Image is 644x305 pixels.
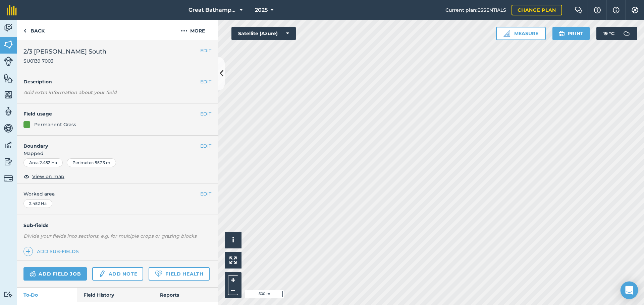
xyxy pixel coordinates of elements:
[229,256,237,264] img: Four arrows, one pointing top left, one top right, one bottom right and the last bottom left
[92,267,143,281] a: Add note
[149,267,209,281] a: Field Health
[17,150,218,157] span: Mapped
[168,20,218,40] button: More
[181,27,187,35] img: svg+xml;base64,PHN2ZyB4bWxucz0iaHR0cDovL3d3dy53My5vcmcvMjAwMC9zdmciIHdpZHRoPSIyMCIgaGVpZ2h0PSIyNC...
[200,190,211,198] button: EDIT
[200,142,211,150] button: EDIT
[4,73,13,83] img: svg+xml;base64,PHN2ZyB4bWxucz0iaHR0cDovL3d3dy53My5vcmcvMjAwMC9zdmciIHdpZHRoPSI1NiIgaGVpZ2h0PSI2MC...
[575,7,583,13] img: Two speech bubbles overlapping with the left bubble in the forefront
[98,270,106,278] img: svg+xml;base64,PD94bWwgdmVyc2lvbj0iMS4wIiBlbmNvZGluZz0idXRmLTgiPz4KPCEtLSBHZW5lcmF0b3I6IEFkb2JlIE...
[153,288,218,302] a: Reports
[512,5,562,15] a: Change plan
[4,157,13,167] img: svg+xml;base64,PD94bWwgdmVyc2lvbj0iMS4wIiBlbmNvZGluZz0idXRmLTgiPz4KPCEtLSBHZW5lcmF0b3I6IEFkb2JlIE...
[34,121,76,128] div: Permanent Grass
[23,78,211,85] h4: Description
[7,5,17,15] img: fieldmargin Logo
[23,172,64,180] button: View on map
[228,285,238,295] button: –
[17,136,200,150] h4: Boundary
[4,90,13,100] img: svg+xml;base64,PHN2ZyB4bWxucz0iaHR0cDovL3d3dy53My5vcmcvMjAwMC9zdmciIHdpZHRoPSI1NiIgaGVpZ2h0PSI2MC...
[32,173,64,180] span: View on map
[4,291,13,298] img: svg+xml;base64,PD94bWwgdmVyc2lvbj0iMS4wIiBlbmNvZGluZz0idXRmLTgiPz4KPCEtLSBHZW5lcmF0b3I6IEFkb2JlIE...
[552,27,590,40] button: Print
[30,270,36,278] img: svg+xml;base64,PD94bWwgdmVyc2lvbj0iMS4wIiBlbmNvZGluZz0idXRmLTgiPz4KPCEtLSBHZW5lcmF0b3I6IEFkb2JlIE...
[23,190,211,198] span: Worked area
[23,199,52,208] div: 2.452 Ha
[4,106,13,117] img: svg+xml;base64,PD94bWwgdmVyc2lvbj0iMS4wIiBlbmNvZGluZz0idXRmLTgiPz4KPCEtLSBHZW5lcmF0b3I6IEFkb2JlIE...
[4,174,13,183] img: svg+xml;base64,PD94bWwgdmVyc2lvbj0iMS4wIiBlbmNvZGluZz0idXRmLTgiPz4KPCEtLSBHZW5lcmF0b3I6IEFkb2JlIE...
[232,236,234,244] span: i
[200,110,211,118] button: EDIT
[621,282,638,299] div: Open Intercom Messenger
[23,110,200,118] h4: Field usage
[255,6,268,14] span: 2025
[17,288,77,302] a: To-Do
[4,57,13,66] img: svg+xml;base64,PD94bWwgdmVyc2lvbj0iMS4wIiBlbmNvZGluZz0idXRmLTgiPz4KPCEtLSBHZW5lcmF0b3I6IEFkb2JlIE...
[77,288,153,302] a: Field History
[503,30,510,37] img: Ruler icon
[189,6,237,14] span: Great Bathampton
[23,89,117,95] em: Add extra information about your field
[445,6,506,14] span: Current plan : ESSENTIALS
[23,267,87,281] a: Add field job
[496,27,546,40] button: Measure
[593,7,601,13] img: A question mark icon
[631,7,639,13] img: A cog icon
[620,27,633,40] img: svg+xml;base64,PD94bWwgdmVyc2lvbj0iMS4wIiBlbmNvZGluZz0idXRmLTgiPz4KPCEtLSBHZW5lcmF0b3I6IEFkb2JlIE...
[4,140,13,150] img: svg+xml;base64,PD94bWwgdmVyc2lvbj0iMS4wIiBlbmNvZGluZz0idXRmLTgiPz4KPCEtLSBHZW5lcmF0b3I6IEFkb2JlIE...
[23,158,63,167] div: Area : 2.452 Ha
[228,275,238,285] button: +
[23,233,197,239] em: Divide your fields into sections, e.g. for multiple crops or grazing blocks
[26,247,31,255] img: svg+xml;base64,PHN2ZyB4bWxucz0iaHR0cDovL3d3dy53My5vcmcvMjAwMC9zdmciIHdpZHRoPSIxNCIgaGVpZ2h0PSIyNC...
[4,123,13,133] img: svg+xml;base64,PD94bWwgdmVyc2lvbj0iMS4wIiBlbmNvZGluZz0idXRmLTgiPz4KPCEtLSBHZW5lcmF0b3I6IEFkb2JlIE...
[613,6,620,14] img: svg+xml;base64,PHN2ZyB4bWxucz0iaHR0cDovL3d3dy53My5vcmcvMjAwMC9zdmciIHdpZHRoPSIxNyIgaGVpZ2h0PSIxNy...
[23,47,106,56] span: 2/3 [PERSON_NAME] South
[23,247,82,256] a: Add sub-fields
[23,58,106,64] span: SU0139 7003
[23,27,26,35] img: svg+xml;base64,PHN2ZyB4bWxucz0iaHR0cDovL3d3dy53My5vcmcvMjAwMC9zdmciIHdpZHRoPSI5IiBoZWlnaHQ9IjI0Ii...
[231,27,296,40] button: Satellite (Azure)
[23,172,30,180] img: svg+xml;base64,PHN2ZyB4bWxucz0iaHR0cDovL3d3dy53My5vcmcvMjAwMC9zdmciIHdpZHRoPSIxOCIgaGVpZ2h0PSIyNC...
[603,27,614,40] span: 19 ° C
[67,158,116,167] div: Perimeter : 957.3 m
[4,23,13,33] img: svg+xml;base64,PD94bWwgdmVyc2lvbj0iMS4wIiBlbmNvZGluZz0idXRmLTgiPz4KPCEtLSBHZW5lcmF0b3I6IEFkb2JlIE...
[596,27,637,40] button: 19 °C
[200,78,211,85] button: EDIT
[17,20,51,40] a: Back
[225,232,241,248] button: i
[17,222,218,229] h4: Sub-fields
[4,40,13,50] img: svg+xml;base64,PHN2ZyB4bWxucz0iaHR0cDovL3d3dy53My5vcmcvMjAwMC9zdmciIHdpZHRoPSI1NiIgaGVpZ2h0PSI2MC...
[558,29,565,37] img: svg+xml;base64,PHN2ZyB4bWxucz0iaHR0cDovL3d3dy53My5vcmcvMjAwMC9zdmciIHdpZHRoPSIxOSIgaGVpZ2h0PSIyNC...
[200,47,211,54] button: EDIT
